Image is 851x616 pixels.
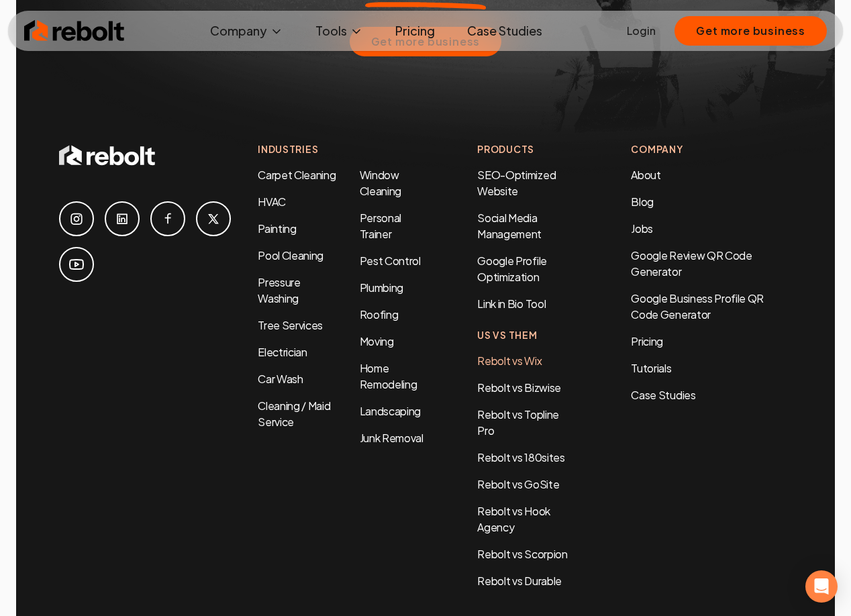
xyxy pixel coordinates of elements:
a: Landscaping [360,404,421,418]
a: Carpet Cleaning [258,168,336,182]
a: Jobs [631,221,653,236]
a: Link in Bio Tool [477,297,546,311]
a: Case Studies [631,387,792,403]
a: Rebolt vs Wix [477,354,542,368]
a: Tree Services [258,318,323,332]
a: Tutorials [631,360,792,376]
a: Pressure Washing [258,275,300,305]
h4: Company [631,142,792,156]
a: Login [627,23,656,39]
button: Tools [305,17,374,44]
a: Home Remodeling [360,361,417,391]
a: Electrician [258,345,307,359]
a: Cleaning / Maid Service [258,399,330,429]
a: Rebolt vs Scorpion [477,547,567,561]
a: Rebolt vs Bizwise [477,380,561,395]
h4: Products [477,142,577,156]
img: Rebolt Logo [24,17,125,44]
a: SEO-Optimized Website [477,168,556,198]
a: HVAC [258,195,286,209]
a: Pricing [385,17,446,44]
a: Pest Control [360,254,421,268]
a: Google Profile Optimization [477,254,547,284]
button: Company [199,17,294,44]
a: Rebolt vs GoSite [477,477,559,491]
h4: Us Vs Them [477,328,577,342]
button: Get more business [674,16,827,46]
a: Roofing [360,307,399,321]
a: Pricing [631,333,792,350]
a: Case Studies [456,17,553,44]
a: Pool Cleaning [258,248,323,262]
a: Junk Removal [360,431,423,445]
a: Google Review QR Code Generator [631,248,752,278]
h4: Industries [258,142,423,156]
a: Car Wash [258,372,303,386]
a: Social Media Management [477,211,542,241]
div: Open Intercom Messenger [805,570,838,603]
a: Painting [258,221,296,236]
a: About [631,168,660,182]
a: Rebolt vs 180sites [477,450,564,464]
a: Personal Trainer [360,211,401,241]
a: Plumbing [360,280,403,295]
a: Rebolt vs Hook Agency [477,504,550,534]
a: Moving [360,334,394,348]
a: Blog [631,195,654,209]
a: Window Cleaning [360,168,401,198]
a: Google Business Profile QR Code Generator [631,291,764,321]
a: Rebolt vs Topline Pro [477,407,559,438]
a: Rebolt vs Durable [477,574,562,588]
